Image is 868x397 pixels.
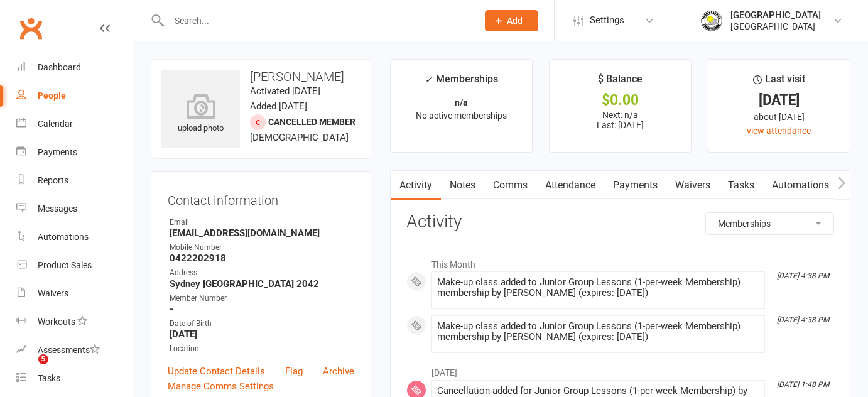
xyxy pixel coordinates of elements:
div: Make-up class added to Junior Group Lessons (1-per-week Membership) membership by [PERSON_NAME] (... [437,277,759,298]
div: Workouts [38,317,75,327]
a: Notes [441,171,484,200]
button: Add [485,10,538,31]
h3: [PERSON_NAME] [161,70,361,84]
a: Reports [16,166,133,195]
i: ✓ [425,73,433,85]
span: Cancelled member [268,117,355,127]
input: Search... [165,12,469,30]
a: Calendar [16,110,133,138]
i: [DATE] 4:38 PM [777,271,829,280]
a: Tasks [719,171,763,200]
i: [DATE] 1:48 PM [777,380,829,389]
div: Date of Birth [170,318,354,330]
a: Waivers [16,280,133,308]
img: thumb_image1754099813.png [699,8,724,33]
div: People [38,90,66,101]
div: Make-up class added to Junior Group Lessons (1-per-week Membership) membership by [PERSON_NAME] (... [437,321,759,342]
div: Memberships [425,71,498,94]
h3: Activity [406,212,834,232]
div: Mobile Number [170,242,354,254]
div: Calendar [38,119,73,129]
a: Dashboard [16,53,133,82]
div: $ Balance [598,71,643,94]
a: Flag [285,364,303,379]
time: Activated [DATE] [250,85,320,97]
a: Comms [484,171,536,200]
div: Member Number [170,293,354,305]
div: Last visit [753,71,805,94]
strong: n/a [455,97,468,107]
span: Add [507,16,523,26]
span: Settings [590,6,624,35]
div: Dashboard [38,62,81,72]
div: Assessments [38,345,100,355]
div: Email [170,217,354,229]
a: Tasks [16,364,133,393]
div: upload photo [161,94,240,135]
strong: Sydney [GEOGRAPHIC_DATA] 2042 [170,278,354,290]
span: [DEMOGRAPHIC_DATA] [250,132,349,143]
div: Payments [38,147,77,157]
div: Address [170,267,354,279]
a: Waivers [666,171,719,200]
li: [DATE] [406,359,834,379]
strong: [DATE] [170,329,354,340]
i: [DATE] 4:38 PM [777,315,829,324]
a: Automations [16,223,133,251]
a: Messages [16,195,133,223]
a: Payments [604,171,666,200]
a: Archive [323,364,354,379]
div: [GEOGRAPHIC_DATA] [730,9,821,21]
a: Assessments [16,336,133,364]
a: Payments [16,138,133,166]
iframe: Intercom live chat [13,354,43,384]
time: Added [DATE] [250,101,307,112]
a: Product Sales [16,251,133,280]
div: Location [170,343,354,355]
strong: 0422202918 [170,253,354,264]
span: 5 [38,354,48,364]
a: Update Contact Details [168,364,265,379]
div: Automations [38,232,89,242]
a: Automations [763,171,838,200]
a: Activity [391,171,441,200]
p: Next: n/a Last: [DATE] [561,110,680,130]
a: Workouts [16,308,133,336]
h3: Contact information [168,188,354,207]
div: Reports [38,175,68,185]
span: No active memberships [416,111,507,121]
li: This Month [406,251,834,271]
div: Waivers [38,288,68,298]
div: Tasks [38,373,60,383]
div: Product Sales [38,260,92,270]
div: [GEOGRAPHIC_DATA] [730,21,821,32]
a: Attendance [536,171,604,200]
a: Manage Comms Settings [168,379,274,394]
strong: - [170,303,354,315]
div: [DATE] [720,94,838,107]
a: People [16,82,133,110]
div: about [DATE] [720,110,838,124]
strong: [EMAIL_ADDRESS][DOMAIN_NAME] [170,227,354,239]
a: view attendance [747,126,811,136]
div: Messages [38,204,77,214]
div: $0.00 [561,94,680,107]
a: Clubworx [15,13,46,44]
